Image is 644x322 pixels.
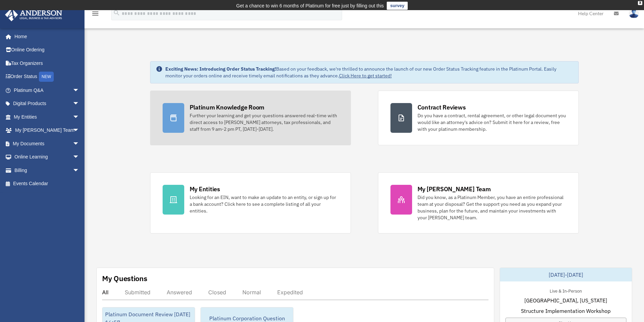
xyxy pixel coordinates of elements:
[5,124,90,137] a: My [PERSON_NAME] Teamarrow_drop_down
[113,9,120,17] i: search
[500,268,632,281] div: [DATE]-[DATE]
[73,110,86,124] span: arrow_drop_down
[5,97,90,110] a: Digital Productsarrow_drop_down
[524,296,607,304] span: [GEOGRAPHIC_DATA], [US_STATE]
[73,137,86,151] span: arrow_drop_down
[125,289,150,296] div: Submitted
[378,172,579,233] a: My [PERSON_NAME] Team Did you know, as a Platinum Member, you have an entire professional team at...
[5,164,90,177] a: Billingarrow_drop_down
[5,150,90,164] a: Online Learningarrow_drop_down
[73,150,86,164] span: arrow_drop_down
[418,103,466,112] div: Contract Reviews
[629,8,639,18] img: User Pic
[165,66,276,72] strong: Exciting News: Introducing Order Status Tracking!
[5,137,90,150] a: My Documentsarrow_drop_down
[418,185,491,193] div: My [PERSON_NAME] Team
[73,124,86,138] span: arrow_drop_down
[190,103,265,112] div: Platinum Knowledge Room
[5,110,90,124] a: My Entitiesarrow_drop_down
[165,66,573,79] div: Based on your feedback, we're thrilled to announce the launch of our new Order Status Tracking fe...
[242,289,261,296] div: Normal
[91,9,99,18] i: menu
[73,164,86,177] span: arrow_drop_down
[5,30,86,43] a: Home
[150,91,351,145] a: Platinum Knowledge Room Further your learning and get your questions answered real-time with dire...
[5,70,90,84] a: Order StatusNEW
[39,72,54,82] div: NEW
[277,289,303,296] div: Expedited
[418,112,566,132] div: Do you have a contract, rental agreement, or other legal document you would like an attorney's ad...
[387,2,408,10] a: survey
[102,289,109,296] div: All
[521,307,611,315] span: Structure Implementation Workshop
[150,172,351,233] a: My Entities Looking for an EIN, want to make an update to an entity, or sign up for a bank accoun...
[73,83,86,97] span: arrow_drop_down
[190,112,338,132] div: Further your learning and get your questions answered real-time with direct access to [PERSON_NAM...
[638,1,642,5] div: close
[5,43,90,57] a: Online Ordering
[167,289,192,296] div: Answered
[73,97,86,111] span: arrow_drop_down
[102,273,147,283] div: My Questions
[190,185,220,193] div: My Entities
[5,56,90,70] a: Tax Organizers
[236,2,384,10] div: Get a chance to win 6 months of Platinum for free just by filling out this
[544,287,587,294] div: Live & In-Person
[418,194,566,221] div: Did you know, as a Platinum Member, you have an entire professional team at your disposal? Get th...
[208,289,226,296] div: Closed
[5,83,90,97] a: Platinum Q&Aarrow_drop_down
[190,194,338,214] div: Looking for an EIN, want to make an update to an entity, or sign up for a bank account? Click her...
[91,12,99,18] a: menu
[339,73,392,79] a: Click Here to get started!
[3,8,64,21] img: Anderson Advisors Platinum Portal
[5,177,90,191] a: Events Calendar
[378,91,579,145] a: Contract Reviews Do you have a contract, rental agreement, or other legal document you would like...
